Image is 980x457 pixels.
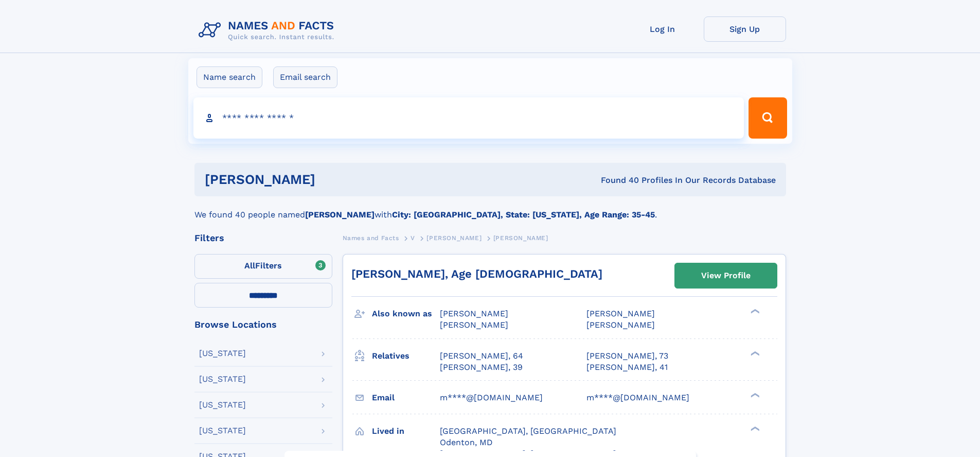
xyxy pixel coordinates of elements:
[440,426,616,436] span: [GEOGRAPHIC_DATA], [GEOGRAPHIC_DATA]
[701,264,751,287] div: View Profile
[194,16,343,44] img: Logo Names and Facts
[704,16,786,42] a: Sign Up
[197,66,262,88] label: Name search
[749,97,787,139] button: Search Button
[273,66,337,88] label: Email search
[426,231,482,244] a: [PERSON_NAME]
[458,175,776,186] div: Found 40 Profiles In Our Records Database
[440,437,493,447] span: Odenton, MD
[440,309,508,318] span: [PERSON_NAME]
[244,261,255,270] span: All
[194,254,332,279] label: Filters
[392,210,655,219] b: City: [GEOGRAPHIC_DATA], State: [US_STATE], Age Range: 35-45
[621,16,704,42] a: Log In
[493,234,548,242] span: [PERSON_NAME]
[193,97,744,139] input: search input
[748,392,760,398] div: ❯
[748,350,760,357] div: ❯
[586,309,655,318] span: [PERSON_NAME]
[411,234,415,242] span: V
[411,231,415,244] a: V
[194,233,332,243] div: Filters
[440,320,508,330] span: [PERSON_NAME]
[194,196,786,221] div: We found 40 people named with .
[440,362,523,373] a: [PERSON_NAME], 39
[199,349,246,358] div: [US_STATE]
[426,234,482,242] span: [PERSON_NAME]
[343,231,399,244] a: Names and Facts
[372,305,440,323] h3: Also known as
[199,375,246,383] div: [US_STATE]
[748,308,760,315] div: ❯
[586,362,668,373] a: [PERSON_NAME], 41
[305,210,375,219] b: [PERSON_NAME]
[199,427,246,435] div: [US_STATE]
[372,389,440,407] h3: Email
[351,267,602,280] a: [PERSON_NAME], Age [DEMOGRAPHIC_DATA]
[372,422,440,440] h3: Lived in
[372,347,440,365] h3: Relatives
[440,350,523,362] a: [PERSON_NAME], 64
[586,320,655,330] span: [PERSON_NAME]
[748,425,760,432] div: ❯
[205,173,458,186] h1: [PERSON_NAME]
[194,320,332,329] div: Browse Locations
[675,263,777,288] a: View Profile
[199,401,246,409] div: [US_STATE]
[586,350,668,362] a: [PERSON_NAME], 73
